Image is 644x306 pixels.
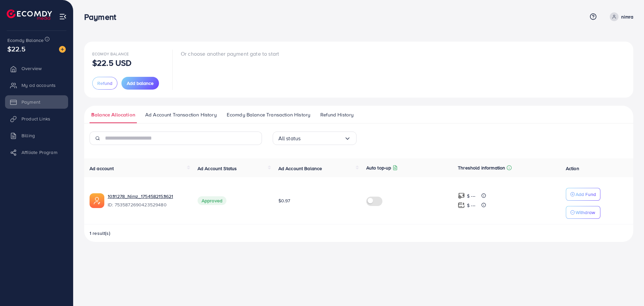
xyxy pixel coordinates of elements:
[320,111,354,118] span: Refund History
[566,165,579,172] span: Action
[59,13,67,20] img: menu
[576,190,596,198] p: Add Fund
[181,50,279,58] p: Or choose another payment gate to start
[566,206,600,219] button: Withdraw
[607,12,633,21] a: nimra
[467,201,475,209] p: $ ---
[92,77,117,90] button: Refund
[97,80,112,87] span: Refund
[278,165,322,172] span: Ad Account Balance
[90,230,110,237] span: 1 result(s)
[366,164,391,172] p: Auto top-up
[467,192,475,200] p: $ ---
[91,111,135,118] span: Balance Allocation
[127,80,154,87] span: Add balance
[301,133,344,144] input: Search for option
[198,165,237,172] span: Ad Account Status
[227,111,310,118] span: Ecomdy Balance Transaction History
[278,133,301,144] span: All status
[566,188,600,201] button: Add Fund
[7,44,25,54] span: $22.5
[7,37,44,44] span: Ecomdy Balance
[621,13,633,21] p: nimra
[198,196,226,205] span: Approved
[59,46,66,53] img: image
[278,197,290,204] span: $0.97
[458,192,465,199] img: top-up amount
[458,164,505,172] p: Threshold information
[90,165,114,172] span: Ad account
[121,77,159,90] button: Add balance
[108,193,173,200] a: 1031278_Nimz_1754582153621
[108,201,187,208] span: ID: 7535872690423529480
[92,51,129,57] span: Ecomdy Balance
[92,59,131,67] p: $22.5 USD
[145,111,217,118] span: Ad Account Transaction History
[273,132,357,145] div: Search for option
[90,193,104,208] img: ic-ads-acc.e4c84228.svg
[576,208,595,216] p: Withdraw
[7,9,52,20] img: logo
[84,12,121,22] h3: Payment
[108,193,187,208] div: <span class='underline'>1031278_Nimz_1754582153621</span></br>7535872690423529480
[458,202,465,209] img: top-up amount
